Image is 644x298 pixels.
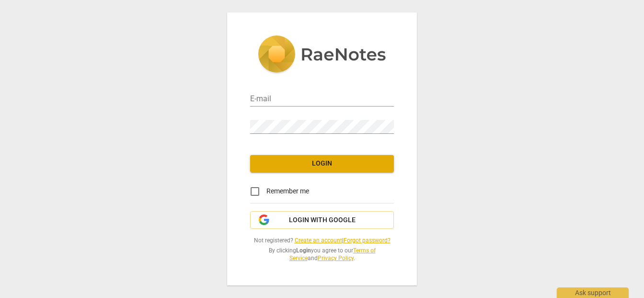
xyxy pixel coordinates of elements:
a: Forgot password? [344,237,391,244]
span: Not registered? | [250,237,394,245]
button: Login with Google [250,211,394,229]
span: Remember me [266,186,309,196]
button: Login [250,155,394,172]
span: Login with Google [289,215,356,225]
a: Privacy Policy [318,255,354,262]
b: Login [296,247,311,254]
span: Login [258,159,386,168]
a: Create an account [295,237,342,244]
a: Terms of Service [289,247,376,262]
img: 5ac2273c67554f335776073100b6d88f.svg [258,36,386,75]
span: By clicking you agree to our and . [250,247,394,262]
div: Ask support [557,287,629,298]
